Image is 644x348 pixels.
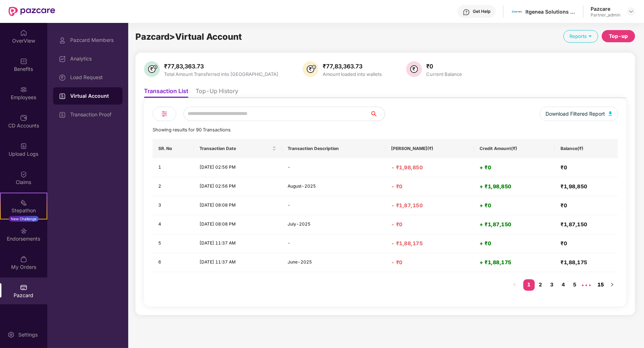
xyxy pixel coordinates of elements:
li: Next 5 Pages [581,279,592,291]
td: - [282,234,385,253]
td: June-2025 [282,253,385,272]
th: Transaction Description [282,139,385,158]
li: Previous Page [509,279,520,291]
li: Transaction List [144,87,188,98]
li: 2 [535,279,546,291]
img: svg+xml;base64,PHN2ZyB4bWxucz0iaHR0cDovL3d3dy53My5vcmcvMjAwMC9zdmciIHdpZHRoPSIzNiIgaGVpZ2h0PSIzNi... [406,61,422,77]
h4: ₹0 [561,202,612,209]
div: Analytics [70,56,117,62]
div: Partner_admin [591,12,620,18]
div: Virtual Account [70,92,117,100]
button: left [509,279,520,291]
th: Credit Amount(₹) [474,139,555,158]
th: Transaction Date [194,139,282,158]
img: svg+xml;base64,PHN2ZyBpZD0iVmlydHVhbF9BY2NvdW50IiBkYXRhLW5hbWU9IlZpcnR1YWwgQWNjb3VudCIgeG1sbnM9Im... [59,93,66,100]
span: ••• [581,279,592,291]
h4: + ₹1,88,175 [480,259,549,266]
div: Current Balance [425,71,463,77]
li: 5 [569,279,581,291]
div: ₹77,83,363.73 [321,63,383,70]
a: 5 [569,279,581,290]
span: left [513,282,517,287]
img: svg+xml;base64,PHN2ZyB4bWxucz0iaHR0cDovL3d3dy53My5vcmcvMjAwMC9zdmciIHdpZHRoPSIyNCIgaGVpZ2h0PSIyNC... [160,110,169,118]
a: 3 [546,279,558,290]
h4: - ₹0 [391,221,468,228]
td: July-2025 [282,215,385,234]
h4: ₹0 [561,240,612,247]
h4: - ₹1,98,850 [391,164,468,171]
div: ₹0 [425,63,463,70]
img: svg+xml;base64,PHN2ZyBpZD0iSGVscC0zMngzMiIgeG1sbnM9Imh0dHA6Ly93d3cudzMub3JnLzIwMDAvc3ZnIiB3aWR0aD... [463,9,470,16]
li: 4 [558,279,569,291]
h4: ₹1,87,150 [561,221,612,228]
div: Itgenea Solutions Private Limited [525,8,576,15]
span: Transaction Date [200,146,271,151]
img: svg+xml;base64,PHN2ZyBpZD0iSG9tZSIgeG1sbnM9Imh0dHA6Ly93d3cudzMub3JnLzIwMDAvc3ZnIiB3aWR0aD0iMjAiIG... [20,29,27,37]
a: 2 [535,279,546,290]
th: SR. No [153,139,194,158]
button: right [606,279,618,291]
h4: ₹0 [561,164,612,171]
h4: + ₹0 [480,164,549,171]
div: Top-up [609,32,628,40]
img: svg+xml;base64,PHN2ZyBpZD0iTG9hZF9SZXF1ZXN0IiBkYXRhLW5hbWU9IkxvYWQgUmVxdWVzdCIgeG1sbnM9Imh0dHA6Ly... [59,74,66,81]
h4: + ₹0 [480,240,549,247]
div: Total Amount Transferred into [GEOGRAPHIC_DATA] [163,71,280,77]
td: [DATE] 11:37 AM [194,253,282,272]
img: svg+xml;base64,PHN2ZyBpZD0iRW1wbG95ZWVzIiB4bWxucz0iaHR0cDovL3d3dy53My5vcmcvMjAwMC9zdmciIHdpZHRoPS... [20,86,27,93]
td: 1 [153,158,194,177]
td: August-2025 [282,177,385,196]
span: search [370,111,385,117]
span: right [610,282,614,287]
td: 4 [153,215,194,234]
img: svg+xml;base64,PHN2ZyBpZD0iU2V0dGluZy0yMHgyMCIgeG1sbnM9Imh0dHA6Ly93d3cudzMub3JnLzIwMDAvc3ZnIiB3aW... [8,331,15,338]
div: New Challenge [9,216,39,222]
a: 4 [558,279,569,290]
img: svg+xml;base64,PHN2ZyB4bWxucz0iaHR0cDovL3d3dy53My5vcmcvMjAwMC9zdmciIHdpZHRoPSIxOSIgaGVpZ2h0PSIxOS... [587,33,593,39]
td: - [282,196,385,215]
li: 1 [523,279,535,291]
div: ₹77,83,363.73 [163,63,280,70]
li: Top-Up History [196,87,238,98]
td: - [282,158,385,177]
li: 15 [595,279,606,291]
span: Download Filtered Report [546,110,605,118]
span: Showing results for 90 Transactions [153,127,231,132]
img: svg+xml;base64,PHN2ZyB4bWxucz0iaHR0cDovL3d3dy53My5vcmcvMjAwMC9zdmciIHhtbG5zOnhsaW5rPSJodHRwOi8vd3... [144,61,160,77]
div: Load Request [70,74,117,80]
span: Pazcard > Virtual Account [135,32,242,42]
h4: - ₹0 [391,259,468,266]
img: New Pazcare Logo [9,7,55,16]
li: 3 [546,279,558,291]
div: Reports [563,30,598,43]
img: svg+xml;base64,PHN2ZyB4bWxucz0iaHR0cDovL3d3dy53My5vcmcvMjAwMC9zdmciIHhtbG5zOnhsaW5rPSJodHRwOi8vd3... [303,61,318,77]
h4: ₹1,88,175 [561,259,612,266]
img: svg+xml;base64,PHN2ZyBpZD0iRW5kb3JzZW1lbnRzIiB4bWxucz0iaHR0cDovL3d3dy53My5vcmcvMjAwMC9zdmciIHdpZH... [20,227,27,235]
td: [DATE] 08:08 PM [194,196,282,215]
td: [DATE] 02:56 PM [194,177,282,196]
img: svg+xml;base64,PHN2ZyBpZD0iQ2xhaW0iIHhtbG5zPSJodHRwOi8vd3d3LnczLm9yZy8yMDAwL3N2ZyIgd2lkdGg9IjIwIi... [20,171,27,178]
li: Next Page [606,279,618,291]
td: 3 [153,196,194,215]
th: [PERSON_NAME](₹) [385,139,474,158]
td: 5 [153,234,194,253]
img: svg+xml;base64,PHN2ZyB4bWxucz0iaHR0cDovL3d3dy53My5vcmcvMjAwMC9zdmciIHdpZHRoPSIyMSIgaGVpZ2h0PSIyMC... [20,199,27,206]
div: Pazcard Members [70,37,117,43]
td: [DATE] 11:37 AM [194,234,282,253]
img: svg+xml;base64,PHN2ZyBpZD0iTXlfT3JkZXJzIiBkYXRhLW5hbWU9Ik15IE9yZGVycyIgeG1sbnM9Imh0dHA6Ly93d3cudz... [20,256,27,263]
div: Transaction Proof [70,112,117,117]
a: 1 [523,279,535,290]
td: 6 [153,253,194,272]
h4: - ₹0 [391,183,468,190]
img: svg+xml;base64,PHN2ZyBpZD0iQmVuZWZpdHMiIHhtbG5zPSJodHRwOi8vd3d3LnczLm9yZy8yMDAwL3N2ZyIgd2lkdGg9Ij... [20,58,27,65]
img: svg+xml;base64,PHN2ZyBpZD0iVmlydHVhbF9BY2NvdW50IiBkYXRhLW5hbWU9IlZpcnR1YWwgQWNjb3VudCIgeG1sbnM9Im... [59,111,66,119]
td: [DATE] 08:08 PM [194,215,282,234]
img: svg+xml;base64,PHN2ZyBpZD0iRGFzaGJvYXJkIiB4bWxucz0iaHR0cDovL3d3dy53My5vcmcvMjAwMC9zdmciIHdpZHRoPS... [59,55,66,63]
div: Amount loaded into wallets [321,71,383,77]
img: svg+xml;base64,PHN2ZyB4bWxucz0iaHR0cDovL3d3dy53My5vcmcvMjAwMC9zdmciIHhtbG5zOnhsaW5rPSJodHRwOi8vd3... [609,111,612,116]
img: svg+xml;base64,PHN2ZyBpZD0iQ0RfQWNjb3VudHMiIGRhdGEtbmFtZT0iQ0QgQWNjb3VudHMiIHhtbG5zPSJodHRwOi8vd3... [20,114,27,121]
td: 2 [153,177,194,196]
h4: + ₹1,87,150 [480,221,549,228]
th: Balance(₹) [555,139,618,158]
button: Download Filtered Report [540,107,618,121]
